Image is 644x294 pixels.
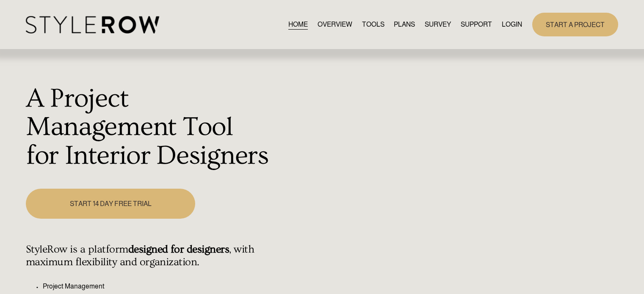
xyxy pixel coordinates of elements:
[394,19,415,30] a: PLANS
[532,13,618,36] a: START A PROJECT
[502,19,522,30] a: LOGIN
[26,16,159,33] img: StyleRow
[128,243,229,256] strong: designed for designers
[43,281,270,291] p: Project Management
[362,19,384,30] a: TOOLS
[461,19,492,30] a: folder dropdown
[318,19,352,30] a: OVERVIEW
[26,243,270,269] h4: StyleRow is a platform , with maximum flexibility and organization.
[26,85,270,170] h1: A Project Management Tool for Interior Designers
[425,19,451,30] a: SURVEY
[461,19,492,30] span: SUPPORT
[26,189,195,219] a: START 14 DAY FREE TRIAL
[288,19,308,30] a: HOME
